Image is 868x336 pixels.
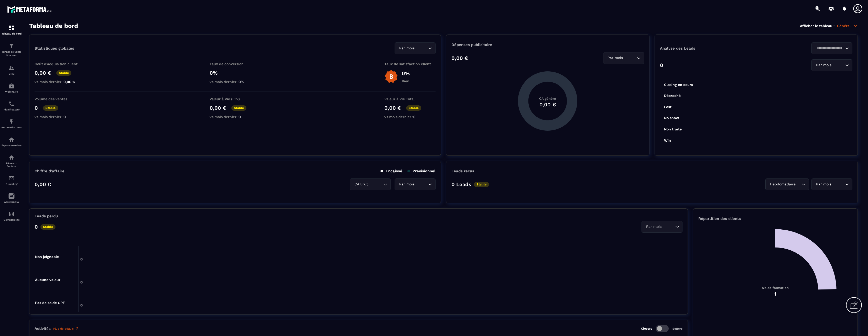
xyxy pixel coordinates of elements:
[660,46,756,51] p: Analyse des Leads
[210,115,261,119] p: vs mois dernier :
[406,105,421,111] p: Stable
[1,189,22,207] a: Assistant IA
[474,182,489,187] p: Stable
[1,126,22,129] p: Automatisations
[395,42,436,54] div: Search for option
[815,46,844,51] input: Search for option
[35,326,51,331] p: Activités
[8,154,15,161] img: social-network
[8,175,15,181] img: email
[35,255,59,259] tspan: Non joignable
[8,65,15,71] img: formation
[8,211,15,217] img: accountant
[35,70,51,76] p: 0,00 €
[642,221,682,233] div: Search for option
[63,115,66,119] span: 0
[664,83,693,87] tspan: Closing en cours
[210,105,226,111] p: 0,00 €
[664,127,682,131] tspan: Non traité
[837,24,858,28] p: Général
[381,169,402,173] p: Encaissé
[811,42,852,54] div: Search for option
[384,97,436,101] p: Valeur à Vie Total
[35,62,86,66] p: Coût d'acquisition client
[395,178,436,190] div: Search for option
[1,218,22,221] p: Comptabilité
[8,137,15,143] img: automations
[238,115,241,119] span: 0
[832,182,844,187] input: Search for option
[384,70,398,83] img: b-badge-o.b3b20ee6.svg
[402,70,410,76] p: 0%
[35,97,86,101] p: Volume des ventes
[35,224,38,230] p: 0
[398,182,416,187] span: Par mois
[407,169,436,173] p: Prévisionnel
[811,178,852,190] div: Search for option
[231,105,246,111] p: Stable
[350,178,391,190] div: Search for option
[797,182,800,187] input: Search for option
[416,46,427,51] input: Search for option
[35,181,51,187] p: 0,00 €
[660,62,663,68] p: 0
[815,62,832,68] span: Par mois
[664,138,671,142] tspan: Win
[8,43,15,49] img: formation
[1,171,22,189] a: emailemailE-mailing
[75,327,79,331] img: narrow-up-right-o.6b7c60e2.svg
[1,21,22,39] a: formationformationTableau de bord
[645,224,663,230] span: Par mois
[1,115,22,133] a: automationsautomationsAutomatisations
[624,55,636,61] input: Search for option
[1,183,22,185] p: E-mailing
[35,46,74,51] p: Statistiques globales
[63,80,75,84] span: 0,00 €
[8,83,15,89] img: automations
[8,25,15,31] img: formation
[402,79,410,83] p: Bien
[1,133,22,151] a: automationsautomationsEspace membre
[35,278,60,282] tspan: Aucune valeur
[35,80,86,84] p: vs mois dernier :
[765,178,809,190] div: Search for option
[451,55,468,61] p: 0,00 €
[238,80,244,84] span: 0%
[641,327,652,330] p: Closers
[1,144,22,147] p: Espace membre
[663,224,674,230] input: Search for option
[664,94,681,98] tspan: Décroché
[1,50,22,57] p: Tunnel de vente Site web
[1,207,22,225] a: accountantaccountantComptabilité
[413,115,416,119] span: 0
[451,169,474,173] p: Leads reçus
[1,162,22,167] p: Réseaux Sociaux
[811,59,852,71] div: Search for option
[7,5,53,14] img: logo
[1,200,22,203] p: Assistant IA
[451,42,644,47] p: Dépenses publicitaire
[384,62,436,66] p: Taux de satisfaction client
[1,72,22,75] p: CRM
[369,182,382,187] input: Search for option
[210,70,261,76] p: 0%
[35,301,65,305] tspan: Pas de solde CPF
[451,181,471,187] p: 0 Leads
[800,24,834,28] p: Afficher le tableau :
[398,46,416,51] span: Par mois
[35,115,86,119] p: vs mois dernier :
[606,55,624,61] span: Par mois
[40,224,56,230] p: Stable
[672,327,682,330] p: Setters
[210,62,261,66] p: Taux de conversion
[384,105,401,111] p: 0,00 €
[43,105,58,111] p: Stable
[8,101,15,107] img: scheduler
[53,327,79,331] a: Plus de détails
[1,108,22,111] p: Planificateur
[664,116,679,120] tspan: No show
[1,79,22,97] a: automationsautomationsWebinaire
[1,39,22,61] a: formationformationTunnel de vente Site web
[1,32,22,35] p: Tableau de bord
[1,90,22,93] p: Webinaire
